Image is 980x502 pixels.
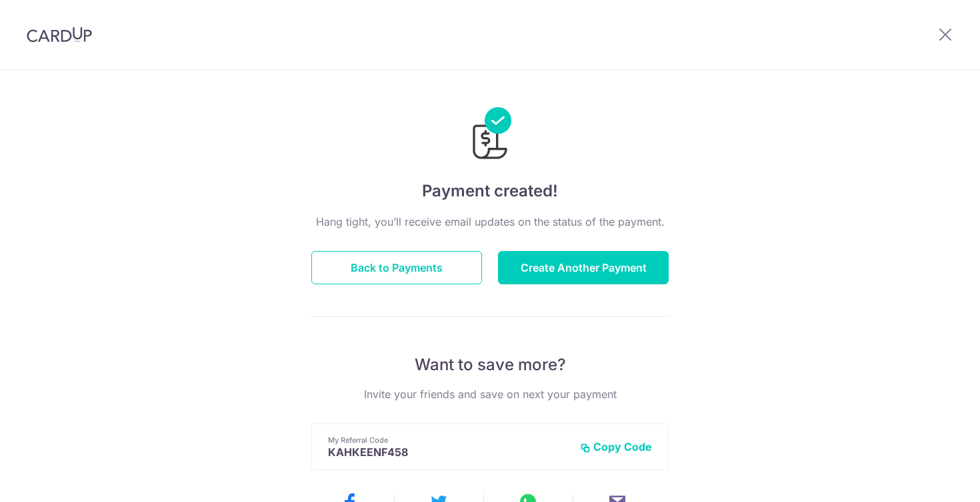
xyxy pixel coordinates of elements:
[311,214,669,230] p: Hang tight, you’ll receive email updates on the status of the payment.
[328,435,569,445] p: My Referral Code
[328,445,569,459] p: KAHKEENF458
[580,440,652,453] button: Copy Code
[311,386,669,402] p: Invite your friends and save on next your payment
[469,107,511,163] img: Payments
[311,354,669,376] p: Want to save more?
[311,251,482,284] button: Back to Payments
[311,179,669,203] h4: Payment created!
[27,27,92,43] img: CardUp
[498,251,669,284] button: Create Another Payment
